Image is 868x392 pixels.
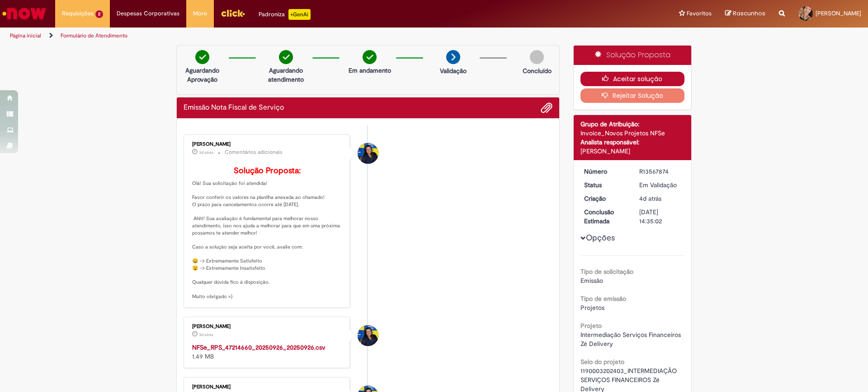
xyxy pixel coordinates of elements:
[577,208,633,226] dt: Conclusão Estimada
[221,6,245,20] img: click_logo_yellow_360x200.png
[199,150,213,155] span: 3d atrás
[10,32,41,39] a: Página inicial
[687,9,712,18] span: Favoritos
[192,343,325,351] a: NFSe_RPS_47214660_20250926_20250926.csv
[639,167,681,176] div: R13567874
[580,322,602,330] b: Projeto
[225,148,283,156] small: Comentários adicionais
[199,332,213,337] span: 3d atrás
[358,143,378,164] div: Ana Paula Gomes Granzier
[580,304,604,312] span: Projetos
[639,194,661,203] span: 4d atrás
[523,66,552,75] p: Concluído
[180,66,224,84] p: Aguardando Aprovação
[725,9,765,18] a: Rascunhos
[61,32,127,39] a: Formulário de Atendimento
[580,120,685,129] div: Grupo de Atribuição:
[95,10,103,18] span: 2
[363,50,377,64] img: check-circle-green.png
[195,50,209,64] img: check-circle-green.png
[580,147,685,156] div: [PERSON_NAME]
[279,50,293,64] img: check-circle-green.png
[577,180,633,189] dt: Status
[349,66,391,75] p: Em andamento
[234,166,301,176] b: Solução Proposta:
[639,194,661,203] time: 25/09/2025 16:34:57
[7,28,572,44] ul: Trilhas de página
[733,9,765,18] span: Rascunhos
[580,138,685,147] div: Analista responsável:
[580,129,685,138] div: Invoice_Novos Projetos NFSe
[639,208,681,226] div: [DATE] 14:35:02
[639,194,681,203] div: 25/09/2025 16:34:57
[199,332,213,337] time: 26/09/2025 12:45:25
[288,9,311,20] p: +GenAi
[264,66,308,84] p: Aguardando atendimento
[117,9,179,18] span: Despesas Corporativas
[580,88,685,103] button: Rejeitar Solução
[574,46,692,65] div: Solução Proposta
[639,180,681,189] div: Em Validação
[530,50,544,64] img: img-circle-grey.png
[440,66,467,75] p: Validação
[580,277,603,285] span: Emissão
[199,150,213,155] time: 26/09/2025 12:46:03
[1,5,47,23] img: ServiceNow
[577,167,633,176] dt: Número
[580,331,683,348] span: Intermediação Serviços Financeiros Zé Delivery
[580,358,624,366] b: Selo do projeto
[193,9,207,18] span: More
[192,166,343,300] p: Olá! Sua solicitação foi atendida! Favor conferir os valores na planilha anexada ao chamado! O pr...
[541,102,552,114] button: Adicionar anexos
[192,142,343,147] div: [PERSON_NAME]
[259,9,311,20] div: Padroniza
[446,50,460,64] img: arrow-next.png
[580,267,633,276] b: Tipo de solicitação
[192,384,343,390] div: [PERSON_NAME]
[192,324,343,329] div: [PERSON_NAME]
[358,325,378,346] div: Ana Paula Gomes Granzier
[192,343,343,361] div: 1.49 MB
[577,194,633,203] dt: Criação
[580,72,685,86] button: Aceitar solução
[62,9,94,18] span: Requisições
[184,104,284,112] h2: Emissão Nota Fiscal de Serviço Histórico de tíquete
[580,295,626,303] b: Tipo de emissão
[816,9,861,17] span: [PERSON_NAME]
